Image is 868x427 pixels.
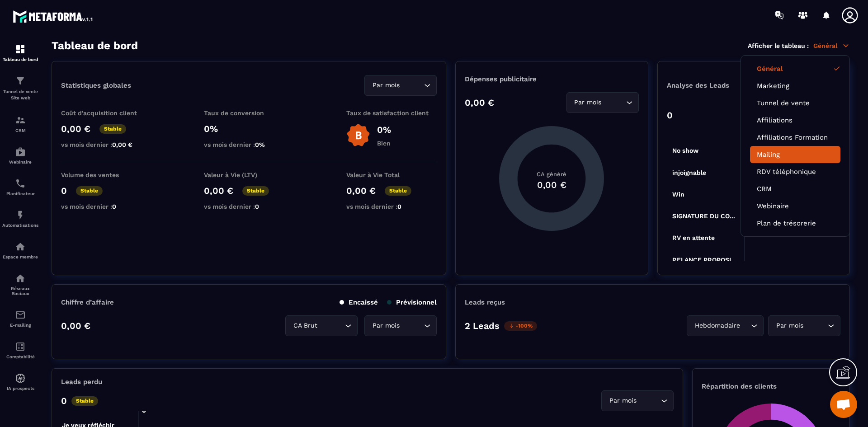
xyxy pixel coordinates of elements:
[757,168,834,176] a: RDV téléphonique
[397,203,401,210] span: 0
[15,310,26,320] img: email
[61,185,67,196] p: 0
[15,373,26,384] img: automations
[61,320,90,331] p: 0,00 €
[61,109,151,117] p: Coût d'acquisition client
[774,321,805,331] span: Par mois
[204,203,294,210] p: vs mois dernier :
[465,298,505,306] p: Leads reçus
[2,171,38,203] a: schedulerschedulerPlanificateur
[672,256,736,263] tspan: RELANCE PROPOSI...
[204,109,294,117] p: Taux de conversion
[748,42,809,49] p: Afficher le tableau :
[687,315,764,336] div: Search for option
[2,286,38,296] p: Réseaux Sociaux
[830,391,857,418] div: Ouvrir le chat
[364,315,437,336] div: Search for option
[757,202,834,210] a: Webinaire
[15,146,26,157] img: automations
[2,89,38,101] p: Tunnel de vente Site web
[757,82,834,90] a: Marketing
[340,298,378,306] p: Encaissé
[377,124,391,135] p: 0%
[672,234,715,241] tspan: RV en attente
[61,141,151,148] p: vs mois dernier :
[607,396,638,406] span: Par mois
[52,39,138,52] h3: Tableau de bord
[61,378,102,386] p: Leads perdu
[255,141,265,148] span: 0%
[768,315,840,336] div: Search for option
[377,140,391,147] p: Bien
[242,186,269,196] p: Stable
[757,133,834,141] a: Affiliations Formation
[757,65,834,73] a: Général
[667,110,673,121] p: 0
[15,75,26,86] img: formation
[71,396,98,406] p: Stable
[61,81,131,89] p: Statistiques globales
[813,42,850,50] p: Général
[364,75,437,96] div: Search for option
[667,81,754,89] p: Analyse des Leads
[465,320,500,331] p: 2 Leads
[346,123,370,147] img: b-badge-o.b3b20ee6.svg
[2,69,38,108] a: formationformationTunnel de vente Site web
[2,235,38,266] a: automationsautomationsEspace membre
[805,321,826,331] input: Search for option
[638,396,659,406] input: Search for option
[672,169,706,177] tspan: injoignable
[566,92,639,113] div: Search for option
[2,334,38,366] a: accountantaccountantComptabilité
[672,212,735,220] tspan: SIGNATURE DU CO...
[346,185,376,196] p: 0,00 €
[99,124,126,134] p: Stable
[15,178,26,189] img: scheduler
[61,298,114,306] p: Chiffre d’affaire
[693,321,742,331] span: Hebdomadaire
[465,75,638,83] p: Dépenses publicitaire
[2,37,38,69] a: formationformationTableau de bord
[204,185,233,196] p: 0,00 €
[61,395,67,406] p: 0
[757,185,834,193] a: CRM
[291,321,319,331] span: CA Brut
[319,321,343,331] input: Search for option
[61,171,151,178] p: Volume des ventes
[401,321,422,331] input: Search for option
[370,321,401,331] span: Par mois
[2,254,38,259] p: Espace membre
[255,203,259,210] span: 0
[285,315,358,336] div: Search for option
[2,223,38,228] p: Automatisations
[2,386,38,391] p: IA prospects
[13,8,94,24] img: logo
[61,203,151,210] p: vs mois dernier :
[385,186,411,196] p: Stable
[757,219,834,227] a: Plan de trésorerie
[2,203,38,235] a: automationsautomationsAutomatisations
[601,390,674,411] div: Search for option
[2,266,38,303] a: social-networksocial-networkRéseaux Sociaux
[15,241,26,252] img: automations
[15,210,26,221] img: automations
[15,341,26,352] img: accountant
[346,203,437,210] p: vs mois dernier :
[204,141,294,148] p: vs mois dernier :
[572,98,604,108] span: Par mois
[757,116,834,124] a: Affiliations
[346,109,437,117] p: Taux de satisfaction client
[2,303,38,334] a: emailemailE-mailing
[401,80,422,90] input: Search for option
[504,321,537,331] p: -100%
[15,273,26,284] img: social-network
[2,108,38,140] a: formationformationCRM
[604,98,624,108] input: Search for option
[2,354,38,359] p: Comptabilité
[387,298,437,306] p: Prévisionnel
[672,191,684,198] tspan: Win
[2,57,38,62] p: Tableau de bord
[204,123,294,134] p: 0%
[346,171,437,178] p: Valeur à Vie Total
[204,171,294,178] p: Valeur à Vie (LTV)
